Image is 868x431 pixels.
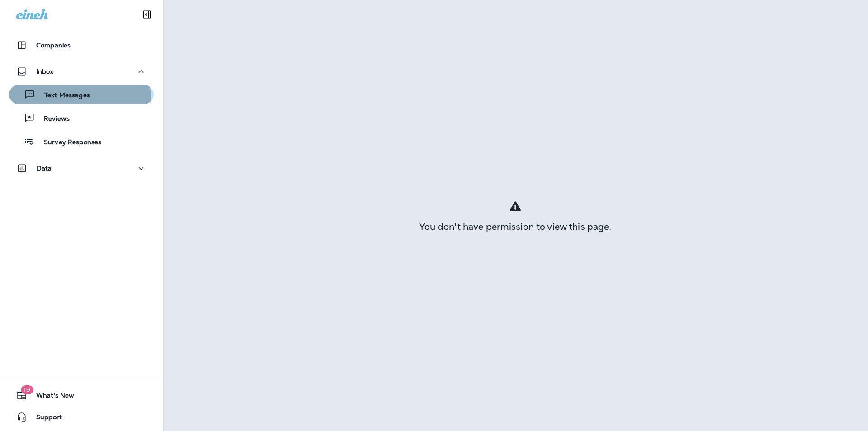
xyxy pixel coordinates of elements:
[9,36,154,54] button: Companies
[37,165,52,172] p: Data
[9,62,154,81] button: Inbox
[21,385,33,394] span: 19
[163,223,868,230] div: You don't have permission to view this page.
[9,159,154,177] button: Data
[35,91,90,100] p: Text Messages
[9,132,154,151] button: Survey Responses
[35,138,101,147] p: Survey Responses
[35,115,70,123] p: Reviews
[9,408,154,426] button: Support
[27,392,74,403] span: What's New
[9,85,154,104] button: Text Messages
[36,68,53,75] p: Inbox
[9,386,154,404] button: 19What's New
[36,42,71,49] p: Companies
[9,109,154,128] button: Reviews
[27,413,62,424] span: Support
[134,5,160,24] button: Collapse Sidebar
